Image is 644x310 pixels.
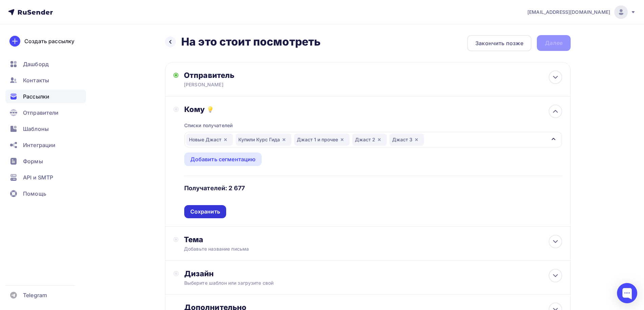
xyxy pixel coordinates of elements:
[184,81,316,88] div: [PERSON_NAME]
[23,190,46,198] span: Помощь
[184,280,525,286] div: Выберите шаблон или загрузите свой
[389,134,424,146] div: Джаст 3
[23,157,43,165] span: Формы
[23,291,47,299] span: Telegram
[23,60,49,68] span: Дашборд
[184,132,562,148] button: Новые ДжастКупили Курс ГидаДжаст 1 и прочееДжаст 2Джаст 3
[5,74,86,87] a: Контакты
[23,125,49,133] span: Шаблоны
[181,35,320,49] h2: На это стоит посмотреть
[23,109,59,117] span: Отправители
[5,154,86,168] a: Формы
[184,246,304,252] div: Добавьте название письма
[23,92,49,101] span: Рассылки
[184,71,330,80] div: Отправитель
[5,122,86,136] a: Шаблоны
[5,57,86,71] a: Дашборд
[23,173,53,181] span: API и SMTP
[190,208,220,216] div: Сохранить
[186,134,233,146] div: Новые Джаст
[184,184,245,192] h4: Получателей: 2 677
[236,134,291,146] div: Купили Курс Гида
[23,141,55,149] span: Интеграции
[184,122,233,129] div: Списки получателей
[475,39,523,47] div: Закончить позже
[527,5,636,19] a: [EMAIL_ADDRESS][DOMAIN_NAME]
[352,134,387,146] div: Джаст 2
[184,105,562,114] div: Кому
[24,37,74,45] div: Создать рассылку
[294,134,350,146] div: Джаст 1 и прочее
[527,9,610,16] span: [EMAIL_ADDRESS][DOMAIN_NAME]
[184,269,562,278] div: Дизайн
[190,155,256,163] div: Добавить сегментацию
[5,106,86,119] a: Отправители
[5,90,86,103] a: Рассылки
[184,235,317,244] div: Тема
[23,76,49,84] span: Контакты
